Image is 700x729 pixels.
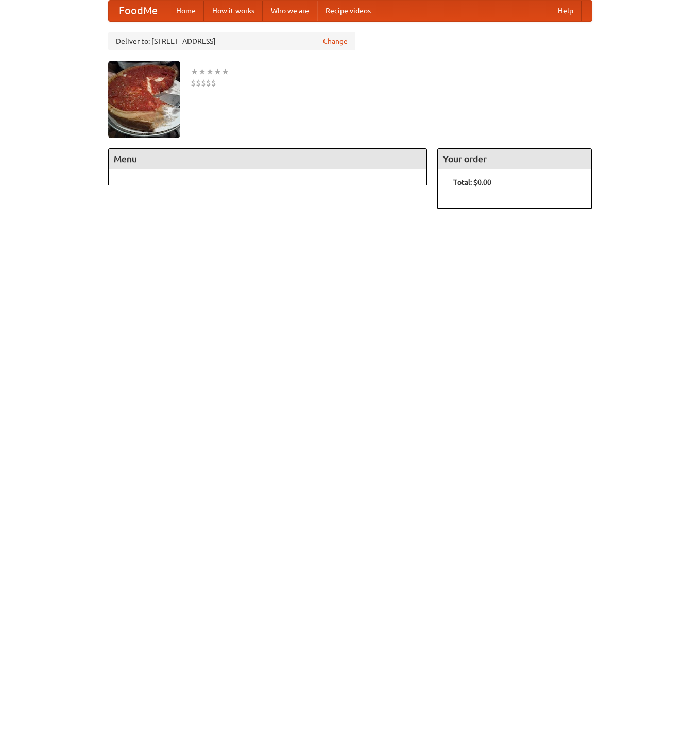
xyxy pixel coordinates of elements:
a: Recipe videos [317,1,379,21]
a: How it works [204,1,263,21]
li: ★ [214,66,221,77]
h4: Your order [438,149,591,169]
li: $ [206,77,211,89]
a: Change [323,36,348,46]
img: angular.jpg [108,61,180,138]
li: $ [196,77,201,89]
li: $ [211,77,216,89]
li: ★ [206,66,214,77]
li: ★ [221,66,229,77]
li: ★ [191,66,198,77]
a: Home [168,1,204,21]
a: Who we are [263,1,317,21]
div: Deliver to: [STREET_ADDRESS] [108,32,355,50]
b: Total: $0.00 [453,178,491,187]
a: Help [550,1,582,21]
a: FoodMe [109,1,168,21]
li: $ [201,77,206,89]
h4: Menu [109,149,427,169]
li: ★ [198,66,206,77]
li: $ [191,77,196,89]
